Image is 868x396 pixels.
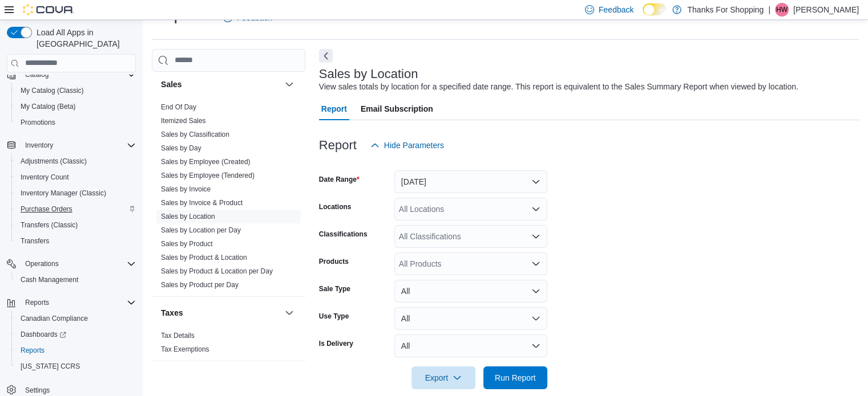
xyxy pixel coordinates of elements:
[161,240,213,248] a: Sales by Product
[161,199,243,207] a: Sales by Invoice & Product
[152,329,305,361] div: Taxes
[643,15,643,16] span: Dark Mode
[11,99,140,115] button: My Catalog (Beta)
[384,140,444,151] span: Hide Parameters
[161,254,247,262] a: Sales by Product & Location
[161,226,241,234] a: Sales by Location per Day
[16,218,82,232] a: Transfers (Classic)
[161,198,243,207] span: Sales by Invoice & Product
[161,267,273,275] a: Sales by Product & Location per Day
[16,202,77,216] a: Purchase Orders
[161,345,209,353] a: Tax Exemptions
[11,153,140,169] button: Adjustments (Classic)
[161,185,211,194] span: Sales by Invoice
[16,170,74,184] a: Inventory Count
[23,4,74,15] img: Cova
[25,141,53,150] span: Inventory
[483,366,547,389] button: Run Report
[16,84,136,97] span: My Catalog (Classic)
[394,334,547,357] button: All
[25,298,49,307] span: Reports
[321,97,347,120] span: Report
[361,97,433,120] span: Email Subscription
[161,332,195,340] a: Tax Details
[776,3,788,17] span: HW
[687,3,764,17] p: Thanks For Shopping
[319,49,333,63] button: Next
[21,68,53,81] button: Catalog
[161,116,206,125] span: Itemized Sales
[16,273,83,287] a: Cash Management
[531,259,540,268] button: Open list of options
[161,103,196,112] span: End Of Day
[11,185,140,201] button: Inventory Manager (Classic)
[21,275,78,284] span: Cash Management
[319,257,349,266] label: Products
[16,218,136,232] span: Transfers (Classic)
[21,138,58,152] button: Inventory
[161,281,239,289] a: Sales by Product per Day
[161,212,215,221] span: Sales by Location
[11,115,140,130] button: Promotions
[161,171,255,180] span: Sales by Employee (Tendered)
[161,213,215,221] a: Sales by Location
[11,311,140,326] button: Canadian Compliance
[418,366,469,389] span: Export
[16,234,54,248] a: Transfers
[319,202,352,211] label: Locations
[319,175,360,184] label: Date Range
[319,67,418,81] h3: Sales by Location
[161,345,209,354] span: Tax Exemptions
[21,189,106,198] span: Inventory Manager (Classic)
[282,306,296,320] button: Taxes
[161,253,247,262] span: Sales by Product & Location
[495,372,536,383] span: Run Report
[21,118,55,127] span: Promotions
[161,172,255,179] a: Sales by Employee (Tendered)
[161,144,201,153] span: Sales by Day
[161,226,241,235] span: Sales by Location per Day
[11,233,140,249] button: Transfers
[2,67,140,83] button: Catalog
[161,239,213,248] span: Sales by Product
[21,157,87,166] span: Adjustments (Classic)
[394,280,547,303] button: All
[16,154,91,168] a: Adjustments (Classic)
[643,3,667,15] input: Dark Mode
[394,307,547,330] button: All
[161,157,251,166] span: Sales by Employee (Created)
[16,100,80,113] a: My Catalog (Beta)
[11,169,140,185] button: Inventory Count
[16,202,136,216] span: Purchase Orders
[16,360,136,373] span: Washington CCRS
[32,27,136,50] span: Load All Apps in [GEOGRAPHIC_DATA]
[319,339,353,348] label: Is Delivery
[366,134,449,157] button: Hide Parameters
[16,116,60,129] a: Promotions
[25,70,49,79] span: Catalog
[16,170,136,184] span: Inventory Count
[161,117,206,125] a: Itemized Sales
[16,328,136,341] span: Dashboards
[161,307,183,319] h3: Taxes
[11,217,140,233] button: Transfers (Classic)
[21,86,84,95] span: My Catalog (Classic)
[21,205,72,214] span: Purchase Orders
[21,102,76,111] span: My Catalog (Beta)
[16,84,88,97] a: My Catalog (Classic)
[21,138,136,152] span: Inventory
[161,79,280,90] button: Sales
[319,81,798,93] div: View sales totals by location for a specified date range. This report is equivalent to the Sales ...
[411,366,475,389] button: Export
[161,144,201,152] a: Sales by Day
[16,100,136,113] span: My Catalog (Beta)
[25,386,50,395] span: Settings
[21,236,49,246] span: Transfers
[21,257,136,271] span: Operations
[531,205,540,214] button: Open list of options
[16,186,111,200] a: Inventory Manager (Classic)
[11,342,140,358] button: Reports
[21,173,69,182] span: Inventory Count
[25,259,59,268] span: Operations
[16,312,92,325] a: Canadian Compliance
